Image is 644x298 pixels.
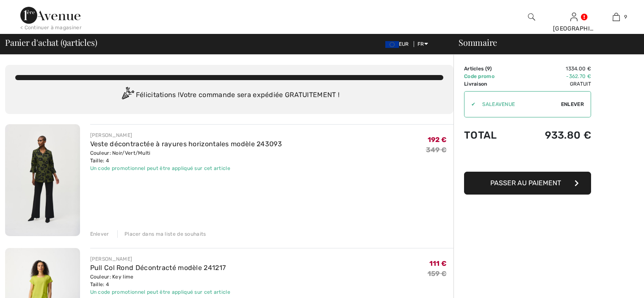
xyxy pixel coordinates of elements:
span: 9 [63,36,67,47]
s: 349 € [426,146,447,154]
a: Pull Col Rond Décontracté modèle 241217 [90,264,226,272]
td: Livraison [464,80,517,88]
div: Couleur: Key lime Taille: 4 [90,273,231,288]
div: [PERSON_NAME] [90,255,231,263]
iframe: PayPal [464,150,591,169]
div: Sommaire [448,38,639,47]
span: FR [417,41,428,47]
a: 9 [595,12,637,22]
img: Veste décontractée à rayures horizontales modèle 243093 [5,124,80,236]
td: -362.70 € [517,72,591,80]
span: 9 [624,13,627,21]
td: Articles ( ) [464,65,517,72]
span: Enlever [561,100,584,108]
span: 192 € [428,136,447,144]
div: Placer dans ma liste de souhaits [117,230,206,238]
div: Enlever [90,230,109,238]
a: Se connecter [570,13,578,21]
span: Panier d'achat ( articles) [5,38,97,47]
span: Passer au paiement [490,179,561,187]
div: < Continuer à magasiner [20,24,82,31]
div: Félicitations ! Votre commande sera expédiée GRATUITEMENT ! [15,87,443,104]
td: Total [464,121,517,150]
div: Un code promotionnel peut être appliqué sur cet article [90,164,282,172]
td: Code promo [464,72,517,80]
div: [GEOGRAPHIC_DATA] [553,24,594,33]
span: 9 [487,66,490,72]
s: 159 € [428,270,447,278]
img: Mon panier [613,12,620,22]
td: 1334.00 € [517,65,591,72]
td: 933.80 € [517,121,591,150]
img: Euro [385,41,399,48]
img: recherche [528,12,535,22]
div: Un code promotionnel peut être appliqué sur cet article [90,288,231,296]
img: 1ère Avenue [20,7,80,24]
input: Code promo [475,92,561,117]
button: Passer au paiement [464,172,591,195]
a: Veste décontractée à rayures horizontales modèle 243093 [90,140,282,148]
td: Gratuit [517,80,591,88]
img: Mes infos [570,12,578,22]
span: 111 € [429,259,447,267]
img: Congratulation2.svg [119,87,136,104]
span: EUR [385,41,412,47]
div: Couleur: Noir/Vert/Multi Taille: 4 [90,149,282,164]
div: ✔ [464,100,475,108]
div: [PERSON_NAME] [90,131,282,139]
